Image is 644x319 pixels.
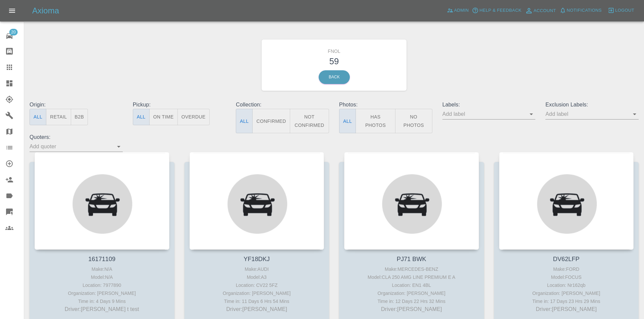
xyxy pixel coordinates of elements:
[545,109,629,119] input: Add label
[36,305,168,313] p: Driver: [PERSON_NAME] t test
[32,5,59,16] h5: Axioma
[191,305,323,313] p: Driver: [PERSON_NAME]
[9,29,17,35] span: 20
[501,297,632,305] div: Time in: 17 Days 23 Hrs 29 Mins
[346,305,477,313] p: Driver: [PERSON_NAME]
[501,273,632,281] div: Model: FOCUS
[558,5,603,16] button: Notifications
[615,7,634,14] span: Logout
[501,305,632,313] p: Driver: [PERSON_NAME]
[36,297,168,305] div: Time in: 4 Days 9 Mins
[36,265,168,273] div: Make: N/A
[236,109,253,133] button: All
[445,5,471,16] a: Admin
[267,55,401,68] h3: 59
[356,109,395,133] button: Has Photos
[454,7,469,14] span: Admin
[133,109,150,125] button: All
[30,101,123,109] p: Origin:
[244,256,270,262] a: YF18DKJ
[606,5,636,16] button: Logout
[630,109,639,119] button: Open
[290,109,329,133] button: Not Confirmed
[346,281,477,289] div: Location: EN1 4BL
[191,273,323,281] div: Model: A3
[346,273,477,281] div: Model: CLA 250 AMG LINE PREMIUM E A
[501,281,632,289] div: Location: Nr162qb
[71,109,88,125] button: B2B
[191,281,323,289] div: Location: CV22 5FZ
[397,256,426,262] a: PJ71 BWK
[252,109,290,133] button: Confirmed
[534,7,556,15] span: Account
[319,70,350,84] a: Back
[479,7,521,14] span: Help & Feedback
[30,141,113,152] input: Add quoter
[30,133,123,141] p: Quoters:
[527,109,536,119] button: Open
[395,109,432,133] button: No Photos
[191,265,323,273] div: Make: AUDI
[114,142,123,151] button: Open
[191,297,323,305] div: Time in: 11 Days 6 Hrs 54 Mins
[501,289,632,297] div: Organization: [PERSON_NAME]
[442,109,526,119] input: Add label
[553,256,580,262] a: DV62LFP
[523,5,558,16] a: Account
[236,101,329,109] p: Collection:
[46,109,71,125] button: Retail
[149,109,178,125] button: On Time
[442,101,536,109] p: Labels:
[177,109,210,125] button: Overdue
[88,256,115,262] a: 16171109
[36,289,168,297] div: Organization: [PERSON_NAME]
[36,281,168,289] div: Location: 7977890
[4,3,20,19] button: Open drawer
[346,289,477,297] div: Organization: [PERSON_NAME]
[339,101,432,109] p: Photos:
[346,265,477,273] div: Make: MERCEDES-BENZ
[545,101,639,109] p: Exclusion Labels:
[191,289,323,297] div: Organization: [PERSON_NAME]
[567,7,602,14] span: Notifications
[30,109,46,125] button: All
[346,297,477,305] div: Time in: 12 Days 22 Hrs 32 Mins
[339,109,356,133] button: All
[267,45,401,55] h6: FNOL
[470,5,523,16] button: Help & Feedback
[501,265,632,273] div: Make: FORD
[36,273,168,281] div: Model: N/A
[133,101,226,109] p: Pickup:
